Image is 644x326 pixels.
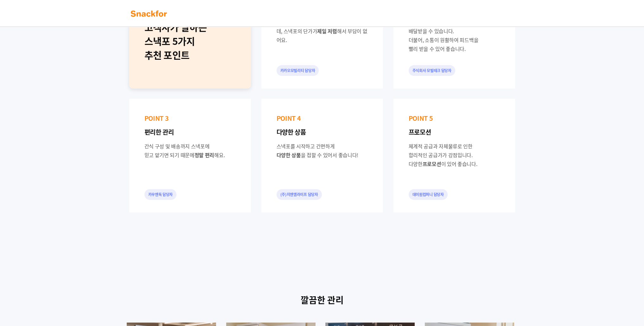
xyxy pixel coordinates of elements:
[277,128,368,137] p: 다양한 상품
[409,142,500,168] div: 체계적 공급과 자체물류로 인한 합리적인 공급가가 강점입니다. 다양한 이 있어 좋습니다.
[277,18,368,44] div: 매일 간식을 배달받기 때문에 비용에 민감한데, 스낵포의 단가가 해서 부담이 없어요.
[277,151,301,159] span: 다양한 상품
[144,20,236,62] div: 고객사가 말하는 스낵포 5가지 추천 포인트
[409,65,455,76] div: 주식회사 모빌테크 담당자
[423,160,441,168] span: 프로모션
[124,293,520,307] p: 깔끔한 관리
[144,142,236,159] div: 간식 구성 및 배송까지 스낵포에 믿고 맡기면 되기 때문에 해요.
[144,189,177,200] div: 카우앤독 담당자
[277,189,322,200] div: (주)지앤엠라이프 담당자
[409,114,500,123] p: POINT 5
[144,114,236,123] p: POINT 3
[409,189,448,200] div: 데이원컴퍼니 담당자
[409,18,500,53] div: 스낵포를 통해 의 간식과 음료를 배달받을 수 있습니다. 더불어, 소통이 원활하여 피드백을 빨리 받을 수 있어 좋습니다.
[144,128,236,137] p: 편리한 관리
[277,114,368,123] p: POINT 4
[317,27,337,35] span: 제일 저렴
[409,128,500,137] p: 프로모션
[194,151,214,159] span: 정말 편리
[129,9,169,19] img: background-main-color.svg
[277,65,319,76] div: 카카오모빌리티 담당자
[277,142,368,159] div: 스낵포를 시작하고 간편하게 을 접할 수 있어서 좋습니다!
